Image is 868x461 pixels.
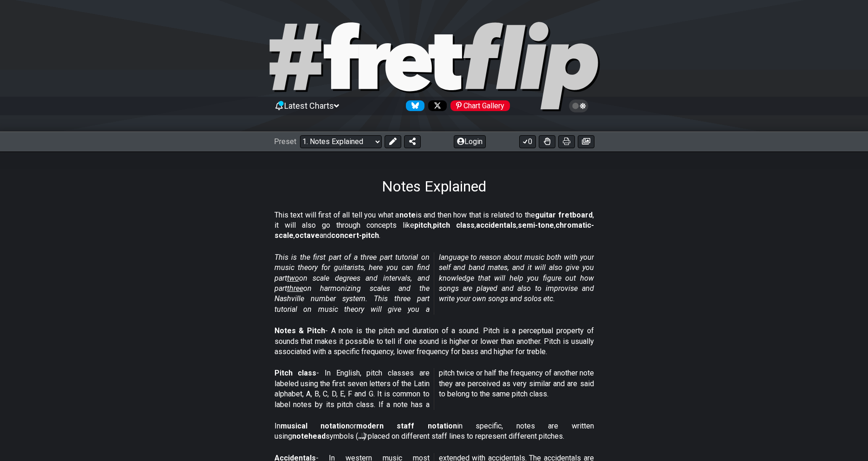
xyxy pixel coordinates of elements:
div: Chart Gallery [450,100,510,111]
button: 0 [519,135,536,148]
button: Toggle Dexterity for all fretkits [539,135,555,148]
button: Login [454,135,486,148]
button: Print [558,135,575,148]
button: Create image [578,135,594,148]
a: Follow #fretflip at X [424,100,447,111]
strong: guitar fretboard [535,211,593,219]
span: two [287,274,299,283]
strong: concert-pitch [331,231,379,240]
span: Preset [274,137,296,146]
em: This is the first part of a three part tutorial on music theory for guitarists, here you can find... [274,253,594,314]
a: Follow #fretflip at Bluesky [402,100,424,111]
strong: note [399,211,416,219]
p: - A note is the pitch and duration of a sound. Pitch is a perceptual property of sounds that make... [274,326,594,357]
p: - In English, pitch classes are labeled using the first seven letters of the Latin alphabet, A, B... [274,368,594,410]
span: Latest Charts [284,101,334,111]
span: Toggle light / dark theme [574,102,584,110]
a: #fretflip at Pinterest [447,100,510,111]
strong: pitch class [433,221,475,230]
strong: accidentals [476,221,516,230]
strong: Pitch class [274,369,317,377]
span: three [287,284,303,293]
p: In or in specific, notes are written using symbols (𝅝 𝅗𝅥 𝅘𝅥 𝅘𝅥𝅮) placed on different staff lines to r... [274,421,594,442]
strong: modern staff notation [356,421,457,430]
strong: octave [295,231,320,240]
strong: pitch [414,221,431,230]
button: Edit Preset [385,135,401,148]
button: Share Preset [404,135,421,148]
strong: musical notation [281,421,350,430]
strong: semi-tone [518,221,554,230]
select: Preset [300,135,382,148]
strong: Notes & Pitch [274,326,325,335]
h1: Notes Explained [382,178,486,195]
p: This text will first of all tell you what a is and then how that is related to the , it will also... [274,210,594,241]
strong: notehead [292,432,326,441]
